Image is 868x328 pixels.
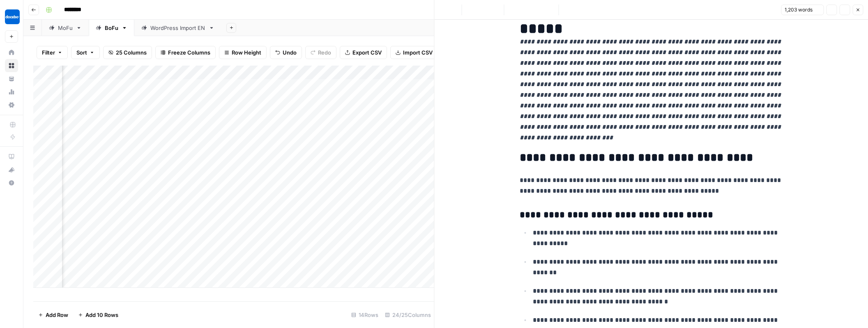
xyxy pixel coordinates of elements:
[85,311,118,319] span: Add 10 Rows
[76,48,87,57] span: Sort
[73,308,123,321] button: Add 10 Rows
[5,7,18,27] button: Workspace: Docebo
[168,48,210,57] span: Freeze Columns
[103,46,152,59] button: 25 Columns
[42,20,89,36] a: MoFu
[5,59,18,72] a: Browse
[283,48,297,57] span: Undo
[382,308,434,321] div: 24/25 Columns
[116,48,147,57] span: 25 Columns
[348,308,382,321] div: 14 Rows
[5,72,18,85] a: Your Data
[232,48,261,57] span: Row Height
[33,308,73,321] button: Add Row
[37,46,68,59] button: Filter
[390,46,438,59] button: Import CSV
[46,311,68,319] span: Add Row
[58,24,73,32] div: MoFu
[5,176,18,189] button: Help + Support
[785,6,813,14] span: 1,203 words
[5,46,18,59] a: Home
[305,46,336,59] button: Redo
[5,85,18,98] a: Usage
[5,98,18,112] a: Settings
[318,48,331,57] span: Redo
[403,48,433,57] span: Import CSV
[89,20,134,36] a: BoFu
[5,163,18,176] button: What's new?
[781,5,824,15] button: 1,203 words
[5,9,20,24] img: Docebo Logo
[150,24,205,32] div: WordPress Import EN
[5,150,18,163] a: AirOps Academy
[71,46,100,59] button: Sort
[134,20,221,36] a: WordPress Import EN
[105,24,118,32] div: BoFu
[340,46,387,59] button: Export CSV
[42,48,55,57] span: Filter
[5,164,18,176] div: What's new?
[219,46,267,59] button: Row Height
[352,48,382,57] span: Export CSV
[270,46,302,59] button: Undo
[155,46,216,59] button: Freeze Columns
